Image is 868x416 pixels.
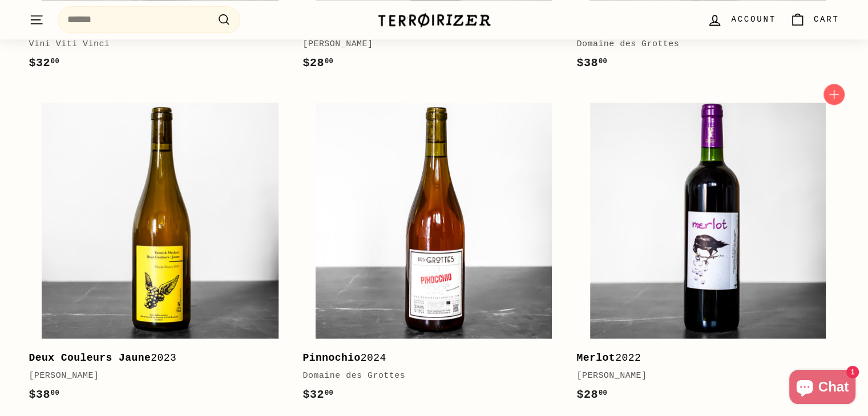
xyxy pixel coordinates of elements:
[51,58,59,66] sup: 00
[700,3,782,36] a: Account
[576,38,827,51] div: Domaine des Grottes
[29,350,280,366] div: 2023
[576,89,839,415] a: Merlot2022[PERSON_NAME]
[29,89,292,415] a: Deux Couleurs Jaune2023[PERSON_NAME]
[29,369,280,383] div: [PERSON_NAME]
[814,13,839,26] span: Cart
[29,352,151,364] b: Deux Couleurs Jaune
[302,38,554,51] div: [PERSON_NAME]
[302,352,360,364] b: Pinnochio
[29,56,60,70] span: $32
[51,389,59,397] sup: 00
[786,370,859,407] inbox-online-store-chat: Shopify online store chat
[302,388,333,401] span: $32
[576,388,607,401] span: $28
[576,350,827,366] div: 2022
[302,89,565,415] a: Pinnochio2024Domaine des Grottes
[302,56,333,70] span: $28
[29,38,280,51] div: Vini Viti Vinci
[325,58,333,66] sup: 00
[576,369,827,383] div: [PERSON_NAME]
[576,352,615,364] b: Merlot
[783,3,846,36] a: Cart
[731,13,776,26] span: Account
[29,388,60,401] span: $38
[576,56,607,70] span: $38
[302,369,554,383] div: Domaine des Grottes
[599,58,607,66] sup: 00
[599,389,607,397] sup: 00
[325,389,333,397] sup: 00
[302,350,554,366] div: 2024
